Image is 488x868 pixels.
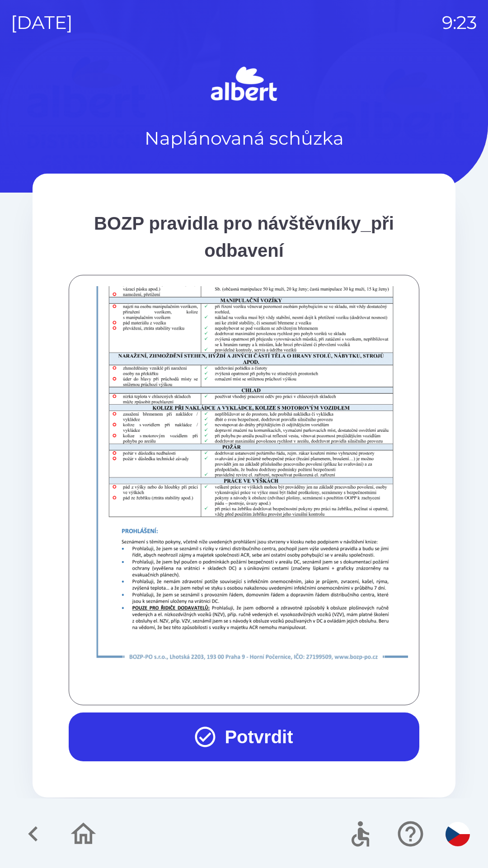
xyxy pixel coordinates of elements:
p: Naplánovaná schůzka [145,125,344,152]
img: t5iKY4Cocv4gECBCogIEgBgIECBAgQIAAAQIEDAQNECBAgAABAgQIECCwAh4EVRAgQIAAAQIECBAg4EHQAAECBAgQIECAAAEC... [80,173,431,669]
button: Potvrdit [69,712,419,761]
div: BOZP pravidla pro návštěvníky_při odbavení [69,210,419,264]
img: cs flag [446,822,470,846]
p: [DATE] [11,9,73,36]
img: Logo [33,63,455,107]
p: 9:23 [442,9,477,36]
